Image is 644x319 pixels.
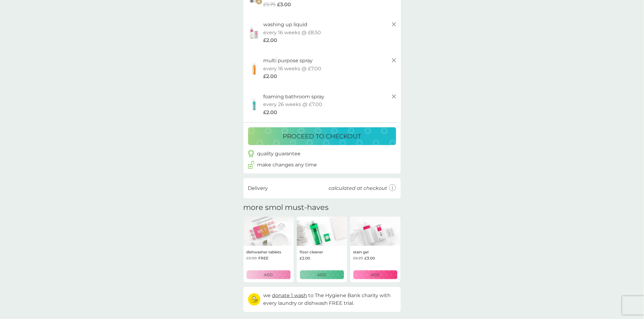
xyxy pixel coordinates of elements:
p: multi purpose spray [264,57,313,65]
button: ADD [353,270,397,279]
p: quality guarantee [257,150,301,158]
span: £2.00 [264,108,277,117]
h2: more smol must-haves [243,203,329,212]
p: floor cleaner [300,249,323,255]
button: ADD [300,270,344,279]
span: £6.25 [353,255,363,261]
p: ADD [264,272,273,278]
span: £2.00 [264,36,277,44]
p: proceed to checkout [283,131,361,141]
p: washing up liquid [264,21,308,29]
p: every 16 weeks @ £8.50 [264,29,321,37]
p: ADD [371,272,380,278]
span: £2.00 [264,72,277,80]
span: £2.00 [247,255,257,261]
p: dishwasher tablets [247,249,281,255]
p: make changes any time [257,161,317,169]
span: £5.75 [264,1,276,9]
span: donate 1 wash [272,292,307,298]
p: stain gel [353,249,369,255]
p: we to The Hygiene Bank charity with every laundry or dishwash FREE trial. [264,292,396,307]
span: £3.00 [365,255,375,261]
button: proceed to checkout [248,127,396,145]
span: £3.00 [277,1,291,9]
p: Delivery [248,184,268,192]
p: every 16 weeks @ £7.00 [264,65,322,73]
p: foaming bathroom spray [264,93,325,101]
p: calculated at checkout [329,184,388,192]
p: every 26 weeks @ £7.00 [264,100,322,108]
span: FREE [259,255,269,261]
span: £2.00 [300,255,310,261]
p: ADD [318,272,326,278]
button: ADD [247,270,291,279]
